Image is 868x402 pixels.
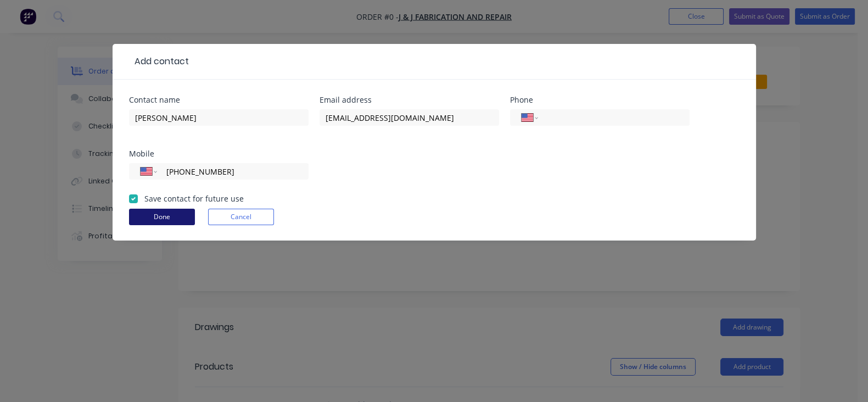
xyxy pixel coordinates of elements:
div: Contact name [129,96,309,104]
div: Phone [510,96,690,104]
button: Done [129,209,195,225]
div: Mobile [129,150,309,158]
div: Email address [320,96,499,104]
label: Save contact for future use [144,193,244,204]
button: Cancel [208,209,274,225]
div: Add contact [129,55,189,68]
